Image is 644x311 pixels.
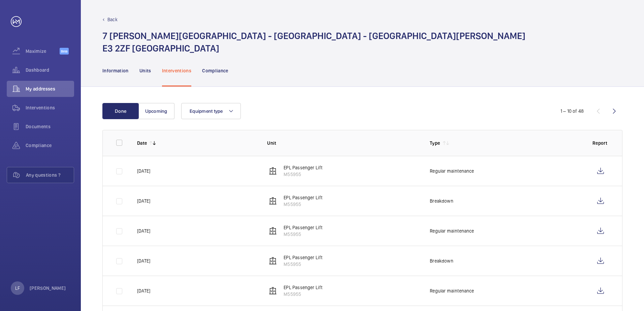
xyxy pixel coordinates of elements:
span: Any questions ? [26,172,74,178]
div: 1 – 10 of 48 [560,108,584,114]
p: M55955 [284,291,322,298]
p: Compliance [202,67,228,74]
p: M55955 [284,201,322,208]
p: Regular maintenance [430,287,474,294]
p: EPL Passenger Lift [284,254,322,261]
p: Date [137,140,147,146]
img: elevator.svg [269,197,277,205]
span: Maximize [26,48,60,55]
p: [DATE] [137,287,150,294]
p: EPL Passenger Lift [284,164,322,171]
span: Beta [60,48,69,55]
p: [DATE] [137,168,150,174]
p: Interventions [162,67,192,74]
p: EPL Passenger Lift [284,284,322,291]
span: Compliance [26,142,74,149]
span: Interventions [26,104,74,111]
p: EPL Passenger Lift [284,194,322,201]
span: Equipment type [190,108,223,114]
p: Type [430,140,440,146]
p: Breakdown [430,198,453,204]
button: Done [102,103,139,119]
img: elevator.svg [269,257,277,265]
img: elevator.svg [269,227,277,235]
h1: 7 [PERSON_NAME][GEOGRAPHIC_DATA] - [GEOGRAPHIC_DATA] - [GEOGRAPHIC_DATA][PERSON_NAME] E3 2ZF [GEO... [102,30,525,55]
p: Breakdown [430,257,453,264]
p: M55955 [284,261,322,268]
p: Back [107,16,118,23]
p: LF [15,285,20,291]
p: EPL Passenger Lift [284,224,322,231]
img: elevator.svg [269,287,277,295]
img: elevator.svg [269,167,277,175]
p: [DATE] [137,198,150,204]
button: Equipment type [181,103,241,119]
p: Regular maintenance [430,168,474,174]
button: Upcoming [138,103,174,119]
p: [DATE] [137,228,150,234]
p: Report [592,140,609,146]
p: Regular maintenance [430,228,474,234]
p: M55955 [284,171,322,178]
p: [DATE] [137,257,150,264]
span: My addresses [26,85,74,92]
p: [PERSON_NAME] [30,285,66,291]
span: Documents [26,123,74,130]
p: Units [139,67,151,74]
p: M55955 [284,231,322,238]
span: Dashboard [26,67,74,73]
p: Unit [267,140,419,146]
p: Information [102,67,129,74]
